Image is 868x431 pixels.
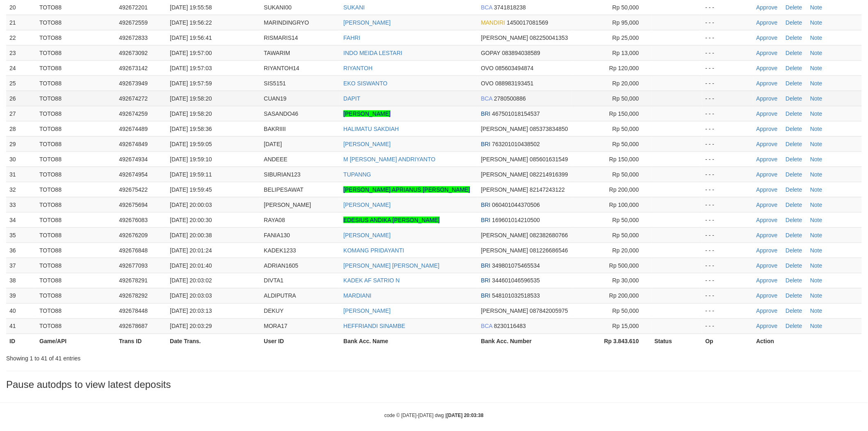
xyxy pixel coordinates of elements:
a: Approve [756,217,778,223]
a: RIYANTOH [343,65,372,71]
span: Rp 25,000 [612,34,639,41]
span: [PERSON_NAME] [481,232,528,238]
a: Note [810,202,822,208]
a: [PERSON_NAME] [343,232,391,238]
span: Copy 082250041353 to clipboard [530,34,568,41]
td: TOTO88 [36,60,116,76]
td: - - - [702,273,753,288]
a: Note [810,247,822,254]
td: - - - [702,151,753,167]
span: BRI [481,110,491,117]
span: Copy 088983193451 to clipboard [496,80,534,87]
span: Rp 150,000 [609,110,639,117]
span: Rp 20,000 [612,247,639,254]
span: Rp 20,000 [612,80,639,87]
a: INDO MEIDA LESTARI [343,50,402,56]
a: Delete [786,34,802,41]
span: [DATE] [264,141,282,147]
a: Delete [786,65,802,71]
td: 36 [6,243,36,258]
span: Rp 13,000 [612,50,639,56]
a: KADEK AF SATRIO N [343,277,400,284]
a: Note [810,277,822,284]
span: SUKANI00 [264,4,292,11]
a: Note [810,308,822,314]
a: DAPIT [343,95,360,102]
a: Delete [786,171,802,178]
td: TOTO88 [36,121,116,136]
a: Approve [756,50,778,56]
span: [DATE] 19:58:20 [170,95,212,102]
th: Action [753,334,862,349]
a: Note [810,4,822,11]
a: Approve [756,141,778,147]
td: TOTO88 [36,227,116,243]
td: 26 [6,91,36,106]
a: Delete [786,19,802,26]
span: [PERSON_NAME] [481,156,528,163]
span: 492676083 [119,217,148,223]
span: Copy 3741818238 to clipboard [494,4,526,11]
a: Delete [786,50,802,56]
span: BCA [481,95,493,102]
span: Copy 083894038589 to clipboard [502,50,540,56]
a: Approve [756,126,778,132]
a: MARDIANI [343,293,371,299]
span: 492673142 [119,65,148,71]
span: [PERSON_NAME] [481,171,528,178]
span: 492677093 [119,262,148,269]
a: Delete [786,262,802,269]
span: [DATE] 19:57:00 [170,50,212,56]
span: Copy 085603494874 to clipboard [496,65,534,71]
span: Copy 344601046596535 to clipboard [492,277,540,284]
span: BCA [481,323,493,330]
h3: Pause autodps to view latest deposits [6,380,862,390]
td: - - - [702,319,753,334]
span: Copy 082214916399 to clipboard [530,171,568,178]
a: [PERSON_NAME] [PERSON_NAME] [343,262,439,269]
span: Rp 100,000 [609,202,639,208]
span: Rp 50,000 [612,126,639,132]
span: 492675422 [119,186,148,193]
span: [DATE] 19:55:58 [170,4,212,11]
td: 31 [6,167,36,182]
td: 35 [6,227,36,243]
a: Delete [786,186,802,193]
span: RISMARIS14 [264,34,298,41]
span: MANDIRI [481,19,505,26]
td: TOTO88 [36,45,116,60]
a: Approve [756,186,778,193]
span: 492674849 [119,141,148,147]
a: Note [810,156,822,163]
a: [PERSON_NAME] [343,308,391,314]
a: Note [810,293,822,299]
a: Delete [786,232,802,238]
span: ANDEEE [264,156,288,163]
td: - - - [702,106,753,121]
th: User ID [260,334,340,349]
td: TOTO88 [36,303,116,319]
a: TUPANNG [343,171,371,178]
span: [PERSON_NAME] [481,126,528,132]
td: 34 [6,212,36,227]
td: 39 [6,288,36,303]
a: Note [810,171,822,178]
a: Delete [786,95,802,102]
a: [PERSON_NAME] [343,19,391,26]
span: Copy 2780500886 to clipboard [494,95,526,102]
a: Note [810,232,822,238]
span: 492674954 [119,171,148,178]
a: Approve [756,247,778,254]
span: 492678292 [119,293,148,299]
a: Delete [786,141,802,147]
td: 33 [6,197,36,212]
span: [DATE] 19:57:59 [170,80,212,87]
td: 21 [6,15,36,30]
td: - - - [702,45,753,60]
span: MORA17 [264,323,288,330]
span: Rp 50,000 [612,171,639,178]
td: - - - [702,167,753,182]
td: 22 [6,30,36,45]
td: TOTO88 [36,212,116,227]
a: Delete [786,247,802,254]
